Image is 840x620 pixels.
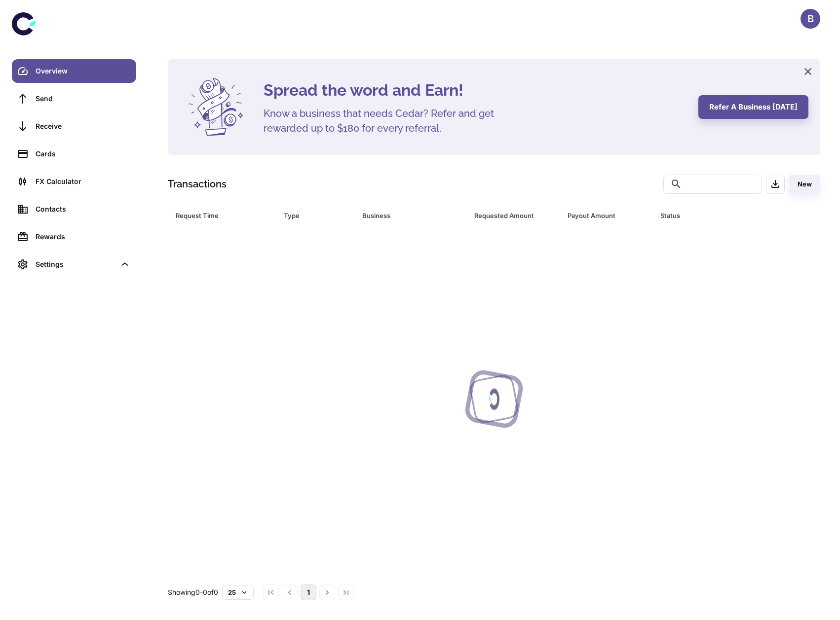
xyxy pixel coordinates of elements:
[222,585,254,600] button: 25
[474,209,543,222] div: Requested Amount
[568,209,636,222] div: Payout Amount
[12,59,136,83] a: Overview
[474,209,556,222] span: Requested Amount
[12,225,136,249] a: Rewards
[12,253,136,276] div: Settings
[36,121,130,132] div: Receive
[698,95,808,119] button: Refer a business [DATE]
[12,170,136,193] a: FX Calculator
[168,587,218,598] p: Showing 0-0 of 0
[284,209,338,222] div: Type
[168,177,227,191] h1: Transactions
[301,584,316,600] button: page 1
[262,584,355,600] nav: pagination navigation
[801,9,820,29] button: B
[12,114,136,138] a: Receive
[176,209,259,222] div: Request Time
[36,204,130,215] div: Contacts
[12,87,136,110] a: Send
[36,231,130,242] div: Rewards
[660,209,766,222] div: Status
[36,66,130,76] div: Overview
[36,176,130,187] div: FX Calculator
[789,175,820,194] button: New
[36,148,130,159] div: Cards
[264,78,687,102] h4: Spread the word and Earn!
[36,93,130,104] div: Send
[284,209,350,222] span: Type
[660,209,779,222] span: Status
[12,142,136,166] a: Cards
[568,209,649,222] span: Payout Amount
[36,259,115,270] div: Settings
[12,197,136,221] a: Contacts
[176,209,272,222] span: Request Time
[264,106,510,136] h5: Know a business that needs Cedar? Refer and get rewarded up to $180 for every referral.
